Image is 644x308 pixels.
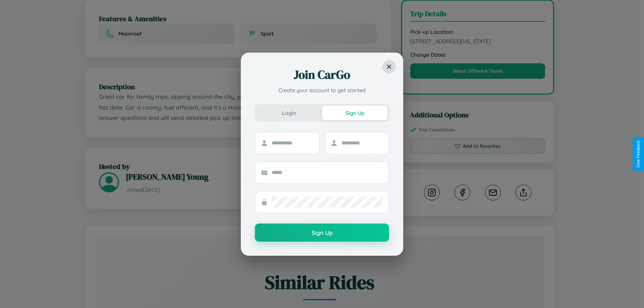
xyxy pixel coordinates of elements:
button: Sign Up [255,224,389,242]
h2: Join CarGo [255,67,389,83]
div: Give Feedback [636,140,641,168]
p: Create your account to get started [255,86,389,94]
button: Login [256,106,322,120]
button: Sign Up [322,106,388,120]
